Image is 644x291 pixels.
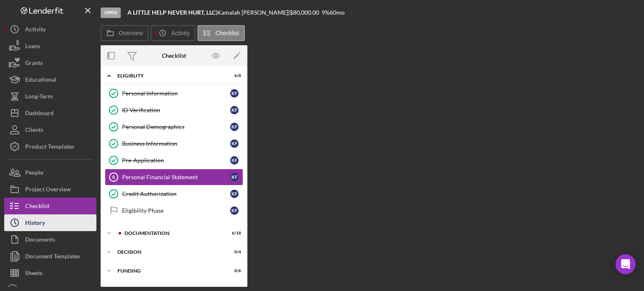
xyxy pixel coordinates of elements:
div: K F [230,89,239,98]
div: Long-Term [25,88,53,107]
button: Grants [4,54,96,71]
div: Personal Information [122,90,230,97]
a: Personal InformationKF [105,85,243,102]
div: Documentation [125,231,220,236]
button: Educational [4,71,96,88]
button: Sheets [4,265,96,281]
div: $80,000.00 [290,9,322,16]
div: Checklist [25,198,49,216]
div: K F [230,173,239,181]
div: Pre-Application [122,157,230,164]
div: History [25,214,45,233]
div: Personal Demographics [122,124,230,130]
label: Overview [119,30,143,36]
div: Activity [25,21,46,40]
button: Overview [101,25,148,41]
div: Eligiblity [117,73,220,78]
button: People [4,164,96,181]
tspan: 6 [112,175,115,180]
button: Loans [4,38,96,54]
button: Checklist [197,25,245,41]
div: 6 / 18 [226,231,241,236]
label: Activity [171,30,190,36]
div: Document Templates [25,248,80,267]
div: Loans [25,38,40,57]
div: ID Verification [122,107,230,113]
button: History [4,214,96,231]
a: Credit AuthorizationKF [105,185,243,202]
div: Product Templates [25,138,74,157]
div: 0 / 4 [226,250,241,255]
div: K F [230,106,239,114]
button: Project Overview [4,181,96,198]
div: K F [230,156,239,165]
div: K F [230,206,239,215]
a: ID VerificationKF [105,102,243,118]
div: Educational [25,71,56,90]
div: Business Information [122,140,230,147]
div: People [25,164,43,183]
div: 6 / 8 [226,73,241,78]
div: | [127,9,217,16]
div: Open [101,8,121,18]
div: Checklist [162,52,186,59]
div: Open Intercom Messenger [615,254,636,274]
button: Clients [4,121,96,138]
button: Dashboard [4,105,96,121]
div: K F [230,139,239,148]
button: Documents [4,231,96,248]
div: Sheets [25,265,42,283]
b: A LITTLE HELP NEVER HURT, LLC [127,9,216,16]
button: Activity [4,21,96,38]
div: Grants [25,54,43,73]
a: Pre-ApplicationKF [105,152,243,169]
div: Clients [25,121,43,140]
div: K F [230,190,239,198]
a: Eligibility PhaseKF [105,202,243,219]
label: Checklist [216,30,239,36]
a: Business InformationKF [105,135,243,152]
a: 6Personal Financial StatementKF [105,169,243,185]
button: Long-Term [4,88,96,105]
div: Kamalah [PERSON_NAME] | [217,9,290,16]
div: Dashboard [25,105,54,124]
div: Documents [25,231,55,250]
div: 9 % [322,9,330,16]
div: 60 mo [330,9,345,16]
button: Activity [151,25,195,41]
div: Personal Financial Statement [122,174,230,180]
div: Funding [117,268,220,273]
div: Decision [117,250,220,255]
button: Document Templates [4,248,96,265]
div: Credit Authorization [122,191,230,197]
div: Eligibility Phase [122,207,230,214]
div: 0 / 6 [226,268,241,273]
a: Personal DemographicsKF [105,118,243,135]
div: K F [230,123,239,131]
button: Checklist [4,198,96,214]
button: Product Templates [4,138,96,155]
div: Project Overview [25,181,71,200]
